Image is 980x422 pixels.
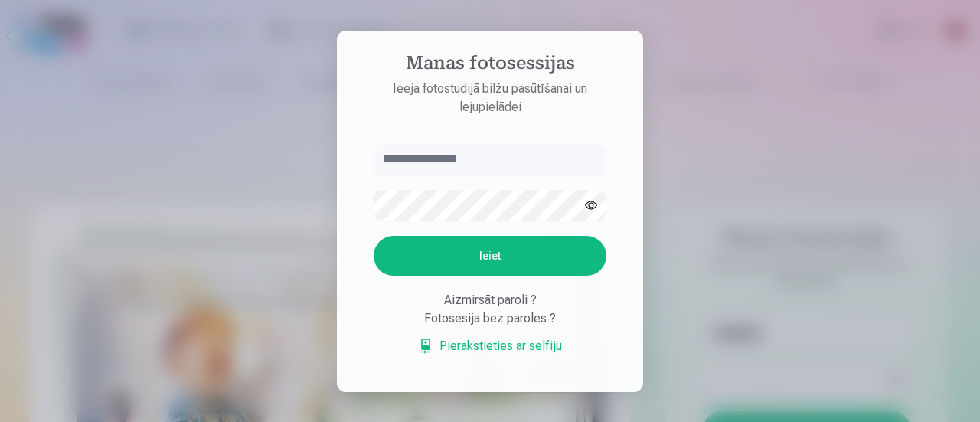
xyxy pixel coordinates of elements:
div: Fotosesija bez paroles ? [374,309,606,328]
a: Pierakstieties ar selfiju [418,337,562,355]
h4: Manas fotosessijas [358,52,622,80]
button: Ieiet [374,236,606,276]
p: Ieeja fotostudijā bilžu pasūtīšanai un lejupielādei [358,80,622,116]
div: Aizmirsāt paroli ? [374,291,606,309]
